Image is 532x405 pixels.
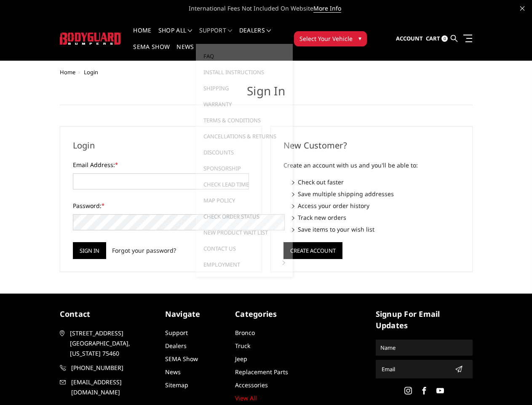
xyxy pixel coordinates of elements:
a: Employment [199,256,289,273]
span: 0 [441,35,448,42]
a: shop all [158,27,192,44]
a: Check Lead Time [199,176,289,192]
a: Dealers [239,27,271,44]
a: Home [60,68,75,76]
h2: Login [73,139,249,152]
span: Cart [426,35,440,42]
button: Select Your Vehicle [294,31,367,46]
label: Email Address: [73,160,249,169]
button: Create Account [283,242,342,259]
input: Sign in [73,242,106,259]
a: Cart 0 [426,27,448,50]
p: Create an account with us and you'll be able to: [283,160,460,170]
a: Shipping [199,80,289,96]
a: Accessories [235,381,268,389]
a: Jeep [235,355,247,363]
a: News [165,368,181,376]
a: Bronco [235,329,255,337]
a: Install Instructions [199,64,289,80]
a: Home [133,27,151,44]
span: Account [396,35,423,42]
a: Dealers [165,342,187,350]
a: Support [165,329,188,337]
a: Cancellations & Returns [199,128,289,144]
li: Save multiple shipping addresses [292,189,460,198]
a: SEMA Show [165,355,198,363]
span: ▾ [358,34,361,43]
a: More Info [313,4,341,13]
li: Save items to your wish list [292,225,460,234]
a: Terms & Conditions [199,112,289,128]
a: Support [199,27,233,44]
a: Forgot your password? [112,246,176,255]
span: Login [84,68,98,76]
h2: New Customer? [283,139,460,152]
a: News [176,44,194,60]
a: Check Order Status [199,208,289,224]
a: [EMAIL_ADDRESS][DOMAIN_NAME] [60,377,157,397]
a: Replacement Parts [235,368,288,376]
a: Contact Us [199,240,289,256]
h5: Navigate [165,308,227,320]
a: Create Account [283,246,342,254]
span: Select Your Vehicle [299,34,353,43]
a: Discounts [199,144,289,160]
h5: signup for email updates [376,308,473,331]
a: MAP Policy [199,192,289,208]
span: [PHONE_NUMBER] [71,363,156,373]
img: BODYGUARD BUMPERS [60,32,122,45]
a: SEMA Show [133,44,170,60]
a: View All [235,394,257,402]
iframe: Chat Widget [490,364,532,405]
a: Warranty [199,96,289,112]
li: Check out faster [292,178,460,186]
h1: Sign in [60,84,473,105]
li: Access your order history [292,201,460,210]
input: Name [377,341,471,354]
span: [EMAIL_ADDRESS][DOMAIN_NAME] [71,377,156,397]
a: Sponsorship [199,160,289,176]
li: Track new orders [292,213,460,222]
a: Sitemap [165,381,188,389]
a: New Product Wait List [199,224,289,240]
a: [PHONE_NUMBER] [60,363,157,373]
label: Password: [73,201,249,210]
a: FAQ [199,48,289,64]
a: Account [396,27,423,50]
h5: Categories [235,308,297,320]
span: [STREET_ADDRESS] [GEOGRAPHIC_DATA], [US_STATE] 75460 [70,328,155,359]
a: Truck [235,342,250,350]
h5: contact [60,308,157,320]
input: Email [378,362,452,376]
